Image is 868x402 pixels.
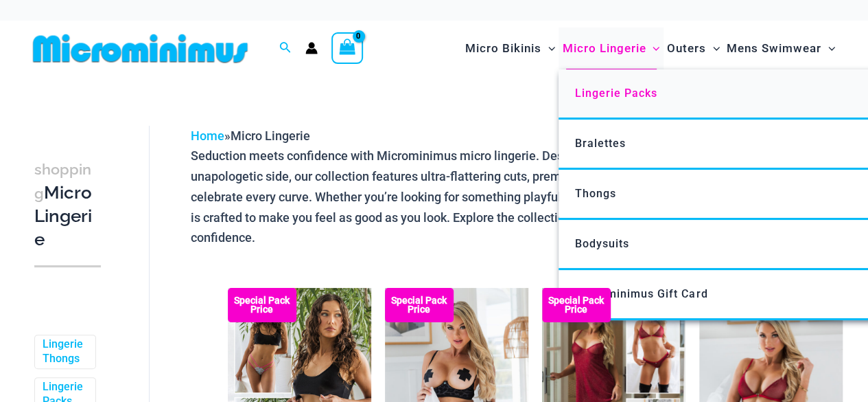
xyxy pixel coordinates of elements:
span: Outers [667,31,706,66]
a: View Shopping Cart, empty [331,32,363,64]
a: OutersMenu ToggleMenu Toggle [664,27,723,69]
a: Home [191,129,224,143]
span: Micro Lingerie [562,31,646,66]
span: Menu Toggle [821,31,835,66]
h3: Micro Lingerie [34,157,101,252]
span: Bodysuits [575,237,629,250]
span: » [191,129,310,143]
span: Thongs [575,187,616,200]
b: Special Pack Price [542,296,611,314]
a: Lingerie Thongs [43,337,85,366]
nav: Site Navigation [460,25,841,71]
span: Menu Toggle [541,31,555,66]
b: Special Pack Price [385,296,454,314]
a: Micro LingerieMenu ToggleMenu Toggle [559,27,663,69]
span: Mens Swimwear [727,31,821,66]
span: shopping [34,161,91,202]
span: Lingerie Packs [575,87,657,100]
span: Menu Toggle [706,31,720,66]
img: MM SHOP LOGO FLAT [27,33,253,64]
span: Bralettes [575,137,626,150]
a: Search icon link [279,40,292,57]
p: Seduction meets confidence with Microminimus micro lingerie. Designed for those who embrace their... [191,146,840,248]
a: Account icon link [305,42,318,54]
a: Micro BikinisMenu ToggleMenu Toggle [462,27,559,69]
span: Micro Bikinis [465,31,541,66]
a: Mens SwimwearMenu ToggleMenu Toggle [723,27,838,69]
span: Menu Toggle [646,31,659,66]
span: Microminimus Gift Card [575,287,707,300]
b: Special Pack Price [228,296,296,314]
span: Micro Lingerie [231,129,310,143]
